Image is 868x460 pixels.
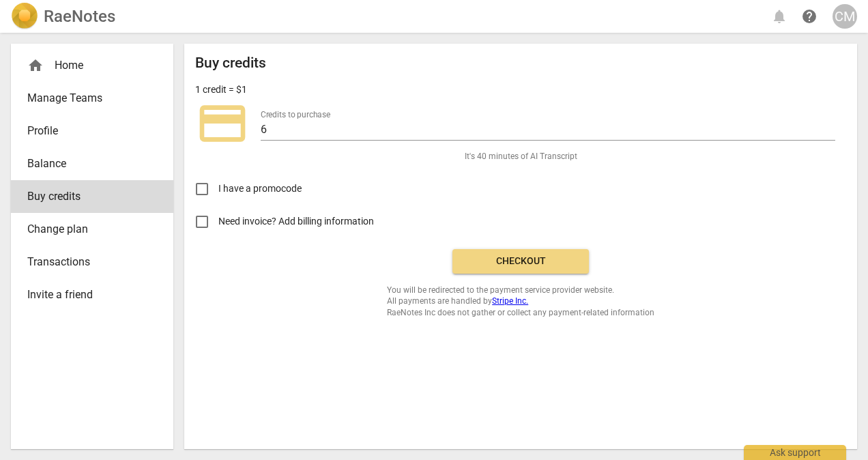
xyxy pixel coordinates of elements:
a: Transactions [11,246,173,278]
span: help [801,8,818,25]
span: Change plan [27,221,146,238]
span: I have a promocode [218,182,302,196]
button: Checkout [452,249,589,274]
span: Need invoice? Add billing information [218,214,376,229]
a: Help [797,4,822,29]
span: Buy credits [27,188,146,205]
a: Buy credits [11,180,173,213]
div: Ask support [744,445,846,460]
span: Profile [27,123,146,139]
button: CM [833,4,857,29]
span: It's 40 minutes of AI Transcript [465,151,577,162]
span: Transactions [27,254,146,270]
div: Home [27,57,146,74]
a: Balance [11,147,173,180]
span: Invite a friend [27,287,146,303]
h2: Buy credits [195,55,266,72]
a: Change plan [11,213,173,246]
a: Stripe Inc. [492,296,528,306]
a: Profile [11,115,173,147]
img: Logo [11,3,38,30]
span: home [27,57,44,74]
a: Manage Teams [11,82,173,115]
div: Home [11,49,173,82]
h2: RaeNotes [44,7,115,26]
span: credit_card [195,96,250,151]
p: 1 credit = $1 [195,83,247,97]
label: Credits to purchase [261,111,330,119]
span: Balance [27,156,146,172]
span: Manage Teams [27,90,146,106]
a: Invite a friend [11,278,173,311]
a: LogoRaeNotes [11,3,115,30]
span: You will be redirected to the payment service provider website. All payments are handled by RaeNo... [387,285,654,319]
span: Checkout [463,255,578,268]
